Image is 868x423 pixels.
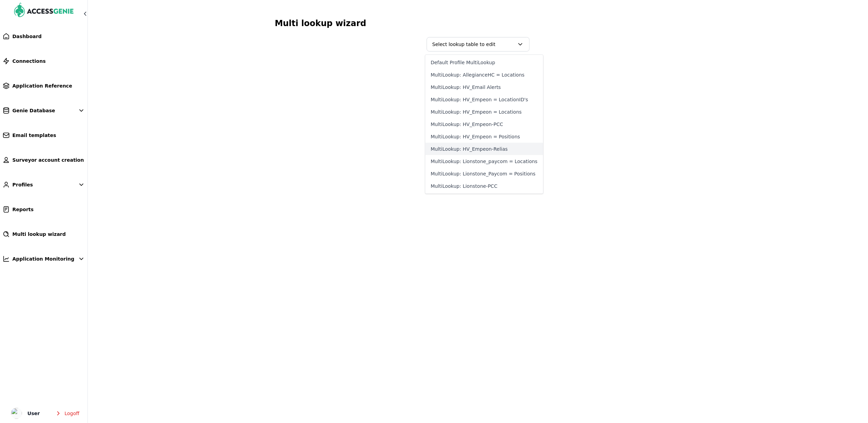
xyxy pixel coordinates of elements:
[425,180,543,192] button: MultiLookup: Lionstone-PCC
[425,69,543,81] button: MultiLookup: AllegianceHC = Locations
[14,3,74,19] img: AccessGenie Logo
[12,181,33,188] span: Profiles
[275,16,681,30] h3: Multi lookup wizard
[425,118,543,130] button: MultiLookup: HV_Empeon-PCC
[425,130,543,143] button: MultiLookup: HV_Empeon = Positions
[12,231,66,238] span: Multi lookup wizard
[425,155,543,168] button: MultiLookup: Lionstone_paycom = Locations
[12,107,55,114] span: Genie Database
[425,168,543,180] button: MultiLookup: Lionstone_Paycom = Positions
[425,55,543,194] div: Select lookup table to edit
[425,143,543,155] button: MultiLookup: HV_Empeon-Relias
[12,33,42,40] span: Dashboard
[65,410,79,417] span: Logoff
[12,157,84,163] span: Surveyor account creation
[12,82,72,89] span: Application Reference
[432,41,514,48] span: Select lookup table to edit
[427,37,530,52] button: Select lookup table to edit
[12,255,74,262] span: Application Monitoring
[425,93,543,106] button: MultiLookup: HV_Empeon = LocationID's
[425,106,543,118] button: MultiLookup: HV_Empeon = Locations
[12,206,34,213] span: Reports
[425,81,543,93] button: MultiLookup: HV_Email Alerts
[12,58,46,65] span: Connections
[49,407,85,420] button: Logoff
[425,56,543,69] button: Default Profile MultiLookup
[27,409,40,418] span: User
[12,132,56,139] span: Email templates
